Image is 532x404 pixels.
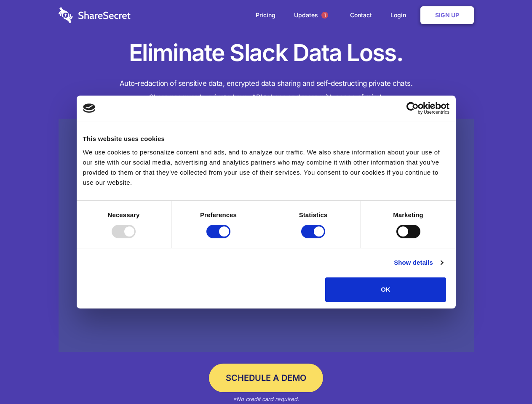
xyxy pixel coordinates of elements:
button: OK [325,277,446,302]
a: Contact [342,2,380,28]
strong: Statistics [299,211,328,218]
a: Pricing [247,2,284,28]
a: Schedule a Demo [209,364,323,392]
strong: Marketing [393,211,423,218]
strong: Preferences [200,211,237,218]
a: Usercentrics Cookiebot - opens in a new window [376,102,449,114]
img: logo-wordmark-white-trans-d4663122ce5f474addd5e946df7df03e33cb6a1c49d2221995e7729f52c070b2.svg [59,7,131,23]
h1: Eliminate Slack Data Loss. [59,38,474,68]
a: Login [382,2,419,28]
strong: Necessary [108,211,140,218]
div: This website uses cookies [83,134,449,144]
a: Show details [394,258,443,268]
em: *No credit card required. [233,396,299,402]
img: logo [83,104,96,113]
div: We use cookies to personalize content and ads, and to analyze our traffic. We also share informat... [83,147,449,188]
a: Wistia video thumbnail [59,119,474,352]
a: Sign Up [420,6,474,24]
h4: Auto-redaction of sensitive data, encrypted data sharing and self-destructing private chats. Shar... [59,77,474,104]
span: 1 [321,12,328,19]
